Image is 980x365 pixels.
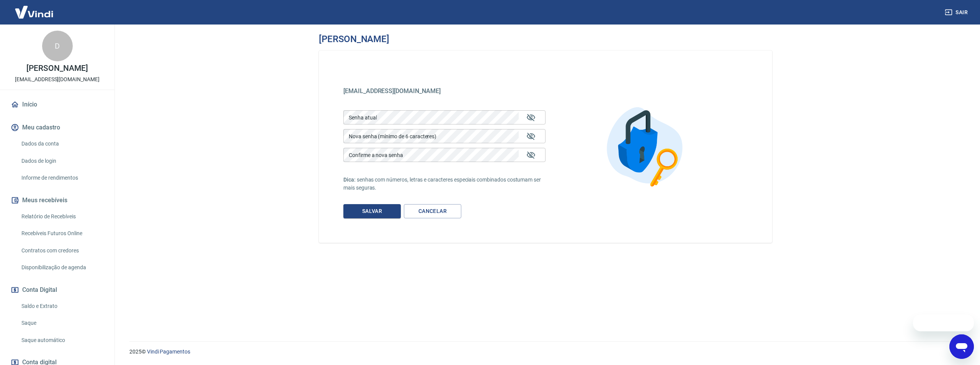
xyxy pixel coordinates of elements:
[9,282,105,298] button: Conta Digital
[18,170,105,186] a: Informe de rendimentos
[18,136,105,152] a: Dados da conta
[9,0,59,24] img: Vindi
[18,209,105,224] a: Relatório de Recebíveis
[129,348,962,356] p: 2025 ©
[147,349,190,355] a: Vindi Pagamentos
[18,298,105,314] a: Saldo e Extrato
[18,243,105,259] a: Contratos com credores
[949,334,974,359] iframe: Botão para abrir a janela de mensagens
[343,87,441,95] span: [EMAIL_ADDRESS][DOMAIN_NAME]
[522,127,540,146] button: Mostrar/esconder senha
[9,119,105,136] button: Meu cadastro
[26,64,88,72] p: [PERSON_NAME]
[18,153,105,169] a: Dados de login
[404,204,461,218] a: Cancelar
[943,5,971,20] button: Sair
[42,31,73,61] div: D
[15,75,100,83] p: [EMAIL_ADDRESS][DOMAIN_NAME]
[9,192,105,209] button: Meus recebíveis
[9,96,105,113] a: Início
[18,315,105,331] a: Saque
[343,177,357,183] span: Dica:
[18,260,105,275] a: Disponibilização de agenda
[343,204,401,218] button: Salvar
[319,34,389,44] h3: [PERSON_NAME]
[18,332,105,348] a: Saque automático
[522,108,540,127] button: Mostrar/esconder senha
[343,176,546,192] p: senhas com números, letras e caracteres especiais combinados costumam ser mais seguras.
[596,96,697,197] img: Alterar senha
[913,314,974,331] iframe: Mensagem da empresa
[522,146,540,164] button: Mostrar/esconder senha
[18,226,105,241] a: Recebíveis Futuros Online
